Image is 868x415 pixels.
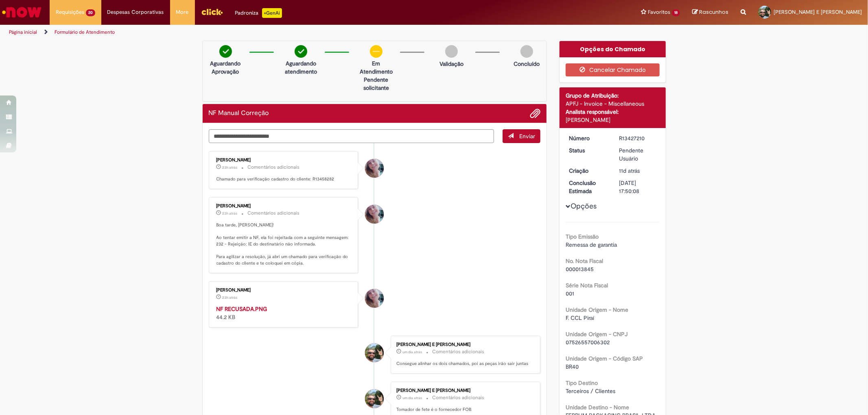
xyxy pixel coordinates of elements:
[530,108,540,119] button: Adicionar anexos
[216,288,352,293] div: [PERSON_NAME]
[9,29,37,35] a: Página inicial
[566,330,627,338] b: Unidade Origem - CNPJ
[566,233,599,240] b: Tipo Emissão
[566,314,594,322] span: F. CCL Piraí
[566,265,594,273] span: 000013845
[356,76,396,92] p: Pendente solicitante
[566,91,660,100] div: Grupo de Atribuição:
[248,210,300,217] small: Comentários adicionais
[365,389,384,408] div: Alexandre Alves Correa E Castro Junior
[619,146,657,163] div: Pendente Usuário
[699,8,728,16] span: Rascunhos
[402,395,422,400] time: 28/08/2025 11:36:27
[281,59,321,76] p: Aguardando atendimento
[262,8,282,18] p: +GenAi
[248,164,300,171] small: Comentários adicionais
[201,6,223,18] img: click_logo_yellow_360x200.png
[619,167,640,174] span: 11d atrás
[563,134,613,142] dt: Número
[692,9,728,16] a: Rascunhos
[520,45,533,58] img: img-circle-grey.png
[223,295,238,300] time: 28/08/2025 15:59:45
[396,388,532,393] div: [PERSON_NAME] E [PERSON_NAME]
[648,8,670,16] span: Favoritos
[365,205,384,224] div: Andreza Barbosa
[396,361,532,367] p: Consegue alinhar os dois chamados, poi as peças irão sair juntas
[566,355,643,362] b: Unidade Origem - Código SAP
[566,290,574,297] span: 001
[216,305,352,321] div: 44.2 KB
[619,179,657,195] div: [DATE] 17:50:08
[563,146,613,154] dt: Status
[295,45,307,58] img: check-circle-green.png
[216,204,352,209] div: [PERSON_NAME]
[6,25,573,40] ul: Trilhas de página
[223,211,238,216] time: 28/08/2025 16:01:01
[365,289,384,308] div: Andreza Barbosa
[563,179,613,195] dt: Conclusão Estimada
[216,158,352,163] div: [PERSON_NAME]
[235,8,282,18] div: Padroniza
[209,129,494,143] textarea: Digite sua mensagem aqui...
[176,8,189,16] span: More
[402,350,422,354] span: um dia atrás
[774,9,862,15] span: [PERSON_NAME] E [PERSON_NAME]
[396,406,532,413] p: Tomador de fete é o fornecedor FOB
[566,116,660,124] div: [PERSON_NAME]
[566,306,628,313] b: Unidade Origem - Nome
[439,60,464,68] p: Validação
[432,394,484,401] small: Comentários adicionais
[365,159,384,178] div: Andreza Barbosa
[566,241,617,248] span: Remessa de garantia
[566,282,608,289] b: Série Nota Fiscal
[1,4,43,20] img: ServiceNow
[209,110,269,117] h2: NF Manual Correção Histórico de tíquete
[566,379,598,387] b: Tipo Destino
[216,222,352,267] p: Boa tarde, [PERSON_NAME]! Ao tentar emitir a NF, ela foi rejeitada com a seguinte mensagem: 232 -...
[445,45,458,58] img: img-circle-grey.png
[223,165,238,170] span: 23h atrás
[206,59,245,76] p: Aguardando Aprovação
[219,45,232,58] img: check-circle-green.png
[55,29,115,35] a: Formulário de Atendimento
[432,348,484,355] small: Comentários adicionais
[370,45,383,58] img: circle-minus.png
[356,59,396,76] p: Em Atendimento
[563,167,613,175] dt: Criação
[216,305,267,313] a: NF RECUSADA.PNG
[365,343,384,362] div: Alexandre Alves Correa E Castro Junior
[514,60,540,68] p: Concluído
[566,108,660,116] div: Analista responsável:
[566,339,610,346] span: 07526557006302
[223,165,238,170] time: 28/08/2025 16:02:59
[672,9,680,16] span: 18
[519,133,535,140] span: Enviar
[86,9,95,16] span: 20
[566,100,660,108] div: APFJ - Invoice - Miscellaneous
[396,342,532,347] div: [PERSON_NAME] E [PERSON_NAME]
[566,63,660,76] button: Cancelar Chamado
[107,8,164,16] span: Despesas Corporativas
[402,395,422,400] span: um dia atrás
[216,176,352,183] p: Chamado para verificação cadastro do cliente: R13458282
[566,257,603,265] b: No. Nota Fiscal
[503,129,540,143] button: Enviar
[56,8,84,16] span: Requisições
[560,41,666,57] div: Opções do Chamado
[566,387,615,395] span: Terceiros / Clientes
[402,350,422,354] time: 28/08/2025 11:36:57
[619,167,640,174] time: 19/08/2025 09:34:31
[566,404,629,411] b: Unidade Destino - Nome
[619,134,657,142] div: R13427210
[223,211,238,216] span: 23h atrás
[619,167,657,175] div: 19/08/2025 09:34:31
[223,295,238,300] span: 23h atrás
[566,363,579,370] span: BR40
